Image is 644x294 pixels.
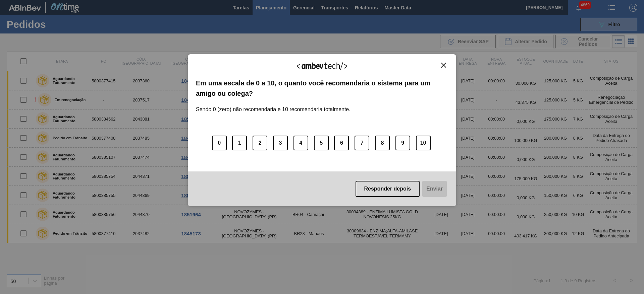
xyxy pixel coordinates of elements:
button: 1 [232,136,247,150]
button: 9 [395,136,410,150]
button: Responder depois [356,181,420,197]
button: 4 [293,136,308,150]
button: 8 [375,136,390,150]
img: Close [441,63,446,68]
label: Sendo 0 (zero) não recomendaria e 10 recomendaria totalmente. [196,98,351,113]
button: 7 [355,136,369,150]
button: Close [439,62,448,68]
button: 2 [253,136,267,150]
button: 6 [334,136,349,150]
label: Em uma escala de 0 a 10, o quanto você recomendaria o sistema para um amigo ou colega? [196,78,448,98]
button: 3 [273,136,288,150]
button: 0 [212,136,227,150]
button: 5 [314,136,329,150]
img: Logo Ambevtech [297,62,347,70]
button: 10 [416,136,431,150]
